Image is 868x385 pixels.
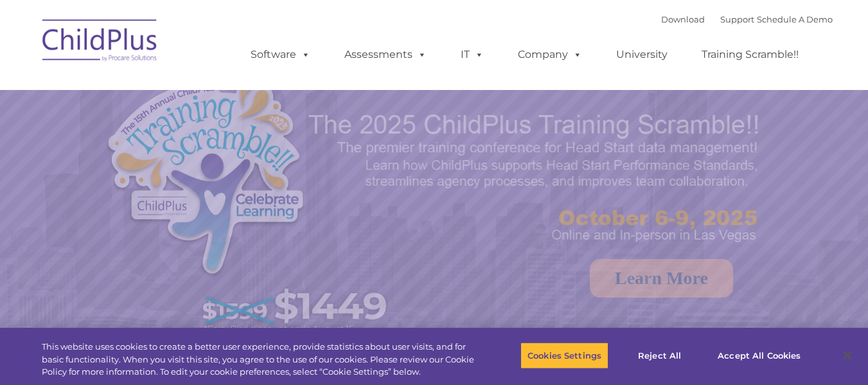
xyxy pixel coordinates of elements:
div: This website uses cookies to create a better user experience, provide statistics about user visit... [42,341,477,379]
button: Cookies Settings [520,342,608,369]
a: Schedule A Demo [757,14,833,24]
a: Download [661,14,705,24]
button: Reject All [619,342,700,369]
font: | [661,14,833,24]
a: Company [505,42,595,67]
a: Training Scramble!! [689,42,811,67]
img: ChildPlus by Procare Solutions [36,10,164,75]
a: Learn More [590,259,733,298]
a: IT [448,42,497,67]
a: Assessments [332,42,439,67]
a: Support [720,14,754,24]
button: Accept All Cookies [711,342,808,369]
a: Software [238,42,323,67]
button: Close [833,341,862,370]
a: University [603,42,680,67]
